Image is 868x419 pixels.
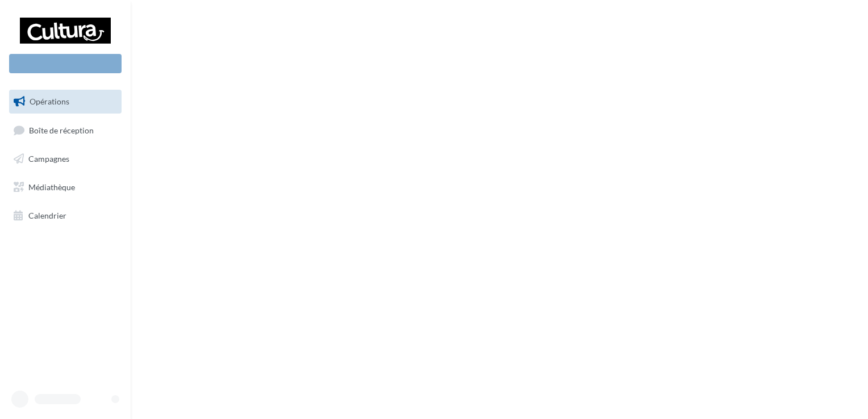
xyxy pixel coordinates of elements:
a: Calendrier [7,204,124,228]
span: Calendrier [28,210,66,220]
span: Campagnes [28,154,69,164]
span: Médiathèque [28,182,75,192]
a: Campagnes [7,147,124,171]
a: Opérations [7,90,124,114]
div: Nouvelle campagne [9,54,122,73]
span: Opérations [30,97,69,106]
span: Boîte de réception [29,125,94,135]
a: Médiathèque [7,175,124,199]
a: Boîte de réception [7,118,124,143]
